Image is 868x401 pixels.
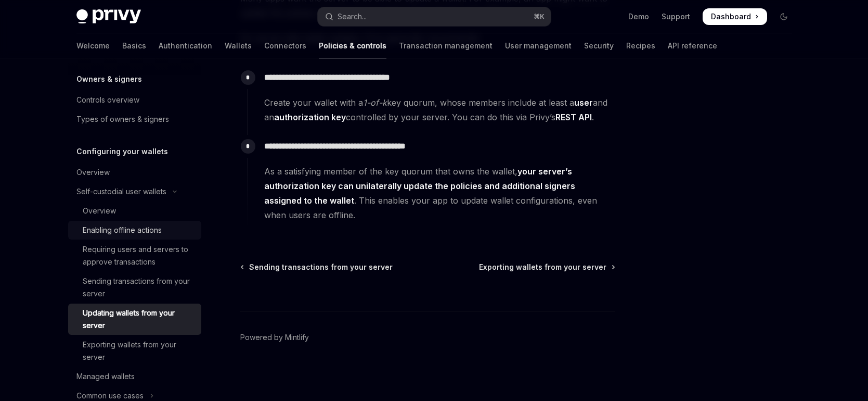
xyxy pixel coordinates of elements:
[574,97,593,108] strong: user
[76,166,110,179] div: Overview
[68,110,201,129] a: Types of owners & signers
[83,275,195,300] div: Sending transactions from your server
[363,97,387,108] em: 1-of-k
[68,221,201,240] a: Enabling offline actions
[68,202,201,220] a: Overview
[68,163,201,182] a: Overview
[775,8,792,25] button: Toggle dark mode
[83,339,195,364] div: Exporting wallets from your server
[122,33,146,58] a: Basics
[83,307,195,332] div: Updating wallets from your server
[703,8,767,25] a: Dashboard
[83,224,162,236] div: Enabling offline actions
[668,33,717,58] a: API reference
[240,332,309,343] a: Powered by Mintlify
[68,182,201,201] button: Toggle Self-custodial user wallets section
[479,262,606,272] span: Exporting wallets from your server
[264,166,575,206] strong: your server’s authorization key can unilaterally update the policies and additional signers assig...
[76,370,135,383] div: Managed wallets
[662,11,690,22] a: Support
[68,304,201,335] a: Updating wallets from your server
[711,11,751,22] span: Dashboard
[241,262,393,272] a: Sending transactions from your server
[338,10,367,23] div: Search...
[274,112,346,122] strong: authorization key
[264,33,306,58] a: Connectors
[76,33,110,58] a: Welcome
[249,262,393,272] span: Sending transactions from your server
[83,205,116,217] div: Overview
[76,73,142,85] h5: Owners & signers
[68,272,201,303] a: Sending transactions from your server
[76,94,139,106] div: Controls overview
[76,145,168,158] h5: Configuring your wallets
[318,7,551,26] button: Open search
[76,9,141,24] img: dark logo
[555,112,592,123] a: REST API
[225,33,252,58] a: Wallets
[159,33,212,58] a: Authentication
[68,240,201,271] a: Requiring users and servers to approve transactions
[534,12,545,21] span: ⌘ K
[68,335,201,367] a: Exporting wallets from your server
[505,33,572,58] a: User management
[626,33,655,58] a: Recipes
[319,33,386,58] a: Policies & controls
[264,164,615,222] span: As a satisfying member of the key quorum that owns the wallet, . This enables your app to update ...
[264,95,615,124] span: Create your wallet with a key quorum, whose members include at least a and an controlled by your ...
[399,33,493,58] a: Transaction management
[76,113,169,126] div: Types of owners & signers
[584,33,614,58] a: Security
[76,185,166,198] div: Self-custodial user wallets
[68,91,201,109] a: Controls overview
[68,367,201,386] a: Managed wallets
[479,262,614,272] a: Exporting wallets from your server
[628,11,649,22] a: Demo
[83,243,195,268] div: Requiring users and servers to approve transactions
